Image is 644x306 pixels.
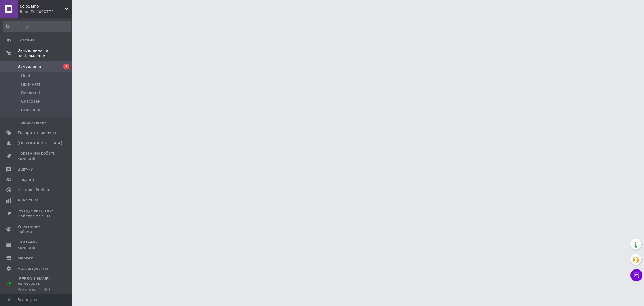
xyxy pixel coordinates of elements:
[18,266,48,271] span: Налаштування
[21,73,30,79] span: Нові
[18,177,34,182] span: Покупці
[18,140,62,146] span: [DEMOGRAPHIC_DATA]
[18,276,56,293] span: [PERSON_NAME] та рахунки
[21,99,42,104] span: Скасовані
[18,130,56,135] span: Товари та послуги
[18,120,47,125] span: Повідомлення
[18,197,38,203] span: Аналітика
[18,151,56,161] span: Показники роботи компанії
[18,208,56,219] span: Інструменти веб-майстра та SEO
[3,21,71,32] input: Пошук
[18,224,56,235] span: Управління сайтом
[21,107,40,113] span: Оплачені
[18,187,50,193] span: Каталог ProSale
[630,269,642,281] button: Чат з покупцем
[18,239,56,250] span: Гаманець компанії
[21,82,40,87] span: Прийняті
[63,64,69,69] span: 2
[18,64,43,69] span: Замовлення
[20,9,72,15] div: Ваш ID: 4000772
[18,256,33,261] span: Маркет
[18,287,56,292] div: Prom мікс 1 000
[20,4,65,9] span: KoloSalno
[18,48,72,59] span: Замовлення та повідомлення
[18,37,34,43] span: Головна
[18,167,33,172] span: Відгуки
[21,90,40,96] span: Виконані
